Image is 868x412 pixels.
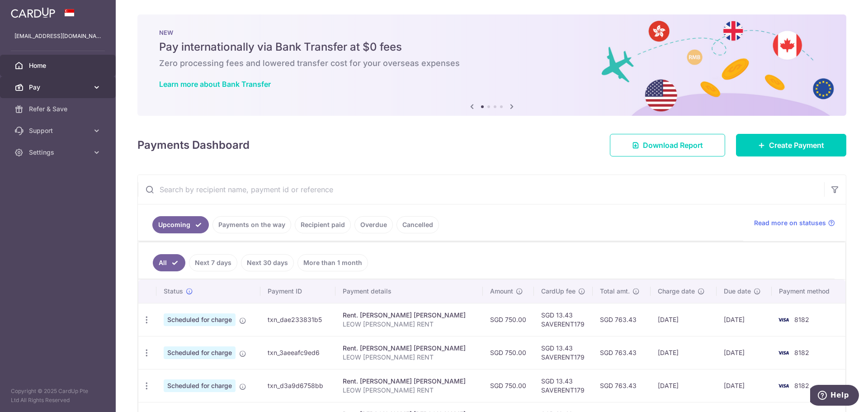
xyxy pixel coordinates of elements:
span: 8182 [794,382,809,389]
td: SGD 763.43 [593,369,651,402]
span: 8182 [794,349,809,356]
a: Next 7 days [189,254,237,271]
span: Charge date [658,287,695,296]
a: More than 1 month [297,254,368,271]
div: Rent. [PERSON_NAME] [PERSON_NAME] [343,311,476,320]
span: Create Payment [769,140,824,151]
span: Pay [29,83,89,92]
a: Upcoming [152,216,209,233]
a: Recipient paid [295,216,351,233]
span: Status [164,287,183,296]
td: SGD 750.00 [483,303,534,336]
h5: Pay internationally via Bank Transfer at $0 fees [159,40,825,54]
span: Settings [29,148,89,157]
td: SGD 750.00 [483,336,534,369]
span: 8182 [794,316,809,323]
td: SGD 13.43 SAVERENT179 [534,336,593,369]
h6: Zero processing fees and lowered transfer cost for your overseas expenses [159,58,825,69]
td: SGD 13.43 SAVERENT179 [534,369,593,402]
a: Next 30 days [241,254,294,271]
a: Create Payment [736,134,846,156]
a: Learn more about Bank Transfer [159,80,271,89]
img: CardUp [11,7,55,18]
a: Payments on the way [212,216,291,233]
span: Scheduled for charge [164,346,236,359]
h4: Payments Dashboard [137,137,250,153]
a: Read more on statuses [754,218,835,227]
th: Payment details [335,279,483,303]
p: NEW [159,29,825,36]
a: Cancelled [396,216,439,233]
td: SGD 13.43 SAVERENT179 [534,303,593,336]
td: SGD 750.00 [483,369,534,402]
td: txn_d3a9d6758bb [260,369,335,402]
td: [DATE] [651,303,717,336]
span: Read more on statuses [754,218,826,227]
input: Search by recipient name, payment id or reference [138,175,824,204]
td: [DATE] [717,369,772,402]
span: Due date [724,287,751,296]
td: txn_3aeeafc9ed6 [260,336,335,369]
img: Bank Card [774,314,793,325]
td: SGD 763.43 [593,336,651,369]
p: LEOW [PERSON_NAME] RENT [343,353,476,362]
img: Bank transfer banner [137,14,846,116]
img: Bank Card [774,380,793,391]
a: Download Report [610,134,725,156]
span: Total amt. [600,287,630,296]
span: Download Report [643,140,703,151]
span: Scheduled for charge [164,379,236,392]
p: LEOW [PERSON_NAME] RENT [343,386,476,395]
td: SGD 763.43 [593,303,651,336]
p: LEOW [PERSON_NAME] RENT [343,320,476,329]
img: Bank Card [774,347,793,358]
span: Home [29,61,89,70]
div: Rent. [PERSON_NAME] [PERSON_NAME] [343,344,476,353]
span: CardUp fee [541,287,576,296]
th: Payment method [772,279,845,303]
td: [DATE] [717,336,772,369]
td: [DATE] [717,303,772,336]
div: Rent. [PERSON_NAME] [PERSON_NAME] [343,377,476,386]
td: [DATE] [651,369,717,402]
td: txn_dae233831b5 [260,303,335,336]
a: All [153,254,185,271]
p: [EMAIL_ADDRESS][DOMAIN_NAME] [14,32,101,41]
a: Overdue [354,216,393,233]
td: [DATE] [651,336,717,369]
th: Payment ID [260,279,335,303]
span: Amount [490,287,513,296]
span: Scheduled for charge [164,313,236,326]
span: Refer & Save [29,104,89,114]
span: Support [29,126,89,135]
iframe: Opens a widget where you can find more information [810,385,859,407]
